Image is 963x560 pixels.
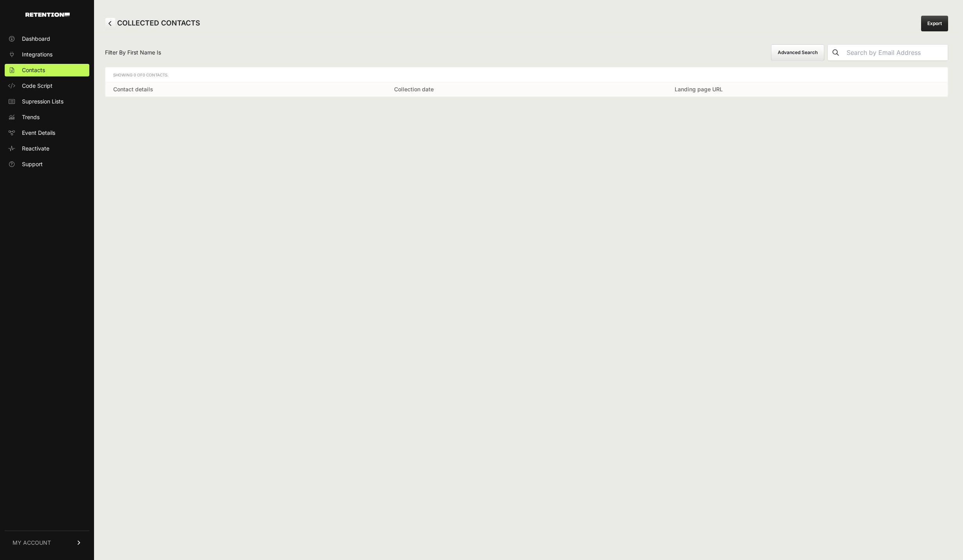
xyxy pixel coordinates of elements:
a: Supression Lists [5,95,89,108]
a: Export [921,16,948,31]
a: Landing page URL [675,86,723,92]
a: Dashboard [5,33,89,45]
a: Event Details [5,127,89,139]
span: Supression Lists [22,98,63,105]
h2: COLLECTED CONTACTS [105,18,200,29]
span: Integrations [22,51,52,58]
span: Filter By First Name Is [105,49,167,56]
a: Code Script [5,80,89,92]
span: MY ACCOUNT [13,539,51,547]
a: Contacts [5,64,89,76]
span: 0 Contacts. [143,72,168,77]
span: Code Script [22,82,52,90]
span: Support [22,160,43,168]
a: Collection date [394,86,434,92]
span: Reactivate [22,145,49,152]
span: Dashboard [22,35,50,43]
a: Support [5,158,89,170]
a: Integrations [5,48,89,61]
span: Showing 0 of [113,72,168,77]
input: Search by Email Address [844,45,948,60]
a: Reactivate [5,142,89,155]
span: Event Details [22,129,55,137]
span: Trends [22,113,40,121]
button: Advanced Search [771,44,824,61]
a: Trends [5,111,89,123]
span: Contacts [22,66,45,74]
img: Retention.com [25,13,70,17]
a: MY ACCOUNT [5,531,89,555]
a: Contact details [113,86,153,92]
